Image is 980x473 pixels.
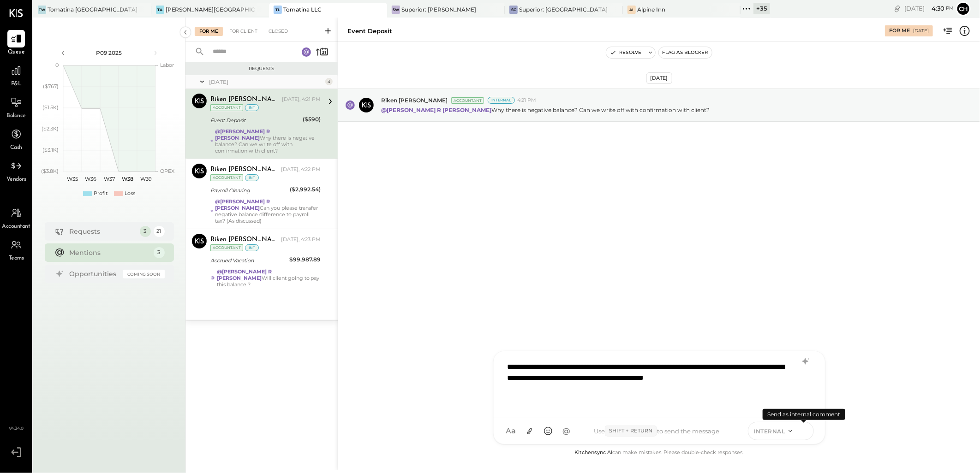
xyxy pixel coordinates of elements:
div: 21 [154,226,165,237]
div: Why there is negative balance? Can we write off with confirmation with client? [215,128,321,154]
div: Accountant [210,104,243,111]
text: W36 [85,176,96,182]
div: For Me [889,27,910,35]
strong: @[PERSON_NAME] R [PERSON_NAME] [381,106,491,113]
a: Vendors [0,157,32,184]
div: Accrued Vacation [210,256,287,265]
div: Can you please transfer negative balance difference to payroll tax? (As discussed) [215,198,321,224]
div: Event Deposit [347,27,392,35]
span: Teams [9,254,24,263]
div: 3 [325,78,333,85]
a: Queue [0,30,32,57]
text: W37 [104,176,115,182]
text: ($3.8K) [41,168,59,174]
div: Riken [PERSON_NAME] [210,95,280,104]
div: AI [627,6,636,14]
button: @ [558,423,575,439]
a: Cash [0,125,32,152]
div: TW [38,6,46,14]
span: INTERNAL [754,427,785,435]
text: ($1.5K) [42,104,59,111]
div: Accountant [210,244,243,251]
div: Alpine Inn [637,6,665,13]
div: Payroll Clearing [210,186,287,195]
div: Event Deposit [210,116,300,125]
div: Will client going to pay this balance ? [217,268,321,288]
strong: @[PERSON_NAME] R [PERSON_NAME] [215,198,270,211]
div: Requests [190,65,333,72]
div: int [245,244,259,251]
div: Opportunities [70,269,119,278]
div: SW [392,6,400,14]
div: int [245,174,259,181]
div: $99,987.89 [289,255,321,264]
button: Aa [503,423,520,439]
text: OPEX [160,168,175,174]
div: 3 [154,247,165,258]
div: Riken [PERSON_NAME] [210,165,279,174]
div: Loss [125,190,135,197]
span: Shift + Return [605,426,657,437]
span: Riken [PERSON_NAME] [381,96,448,104]
div: copy link [893,4,902,13]
span: a [512,426,516,436]
div: Profit [94,190,108,197]
div: ($590) [303,115,321,124]
span: Cash [10,144,22,152]
div: TL [274,6,282,14]
button: Ch [956,1,971,16]
p: Why there is negative balance? Can we write off with confirmation with client? [381,106,710,114]
div: Superior: [GEOGRAPHIC_DATA] [519,6,608,13]
span: Vendors [6,176,26,184]
div: + 35 [753,3,770,14]
div: Mentions [70,248,149,257]
button: Flag as Blocker [659,47,712,58]
div: Requests [70,227,135,236]
text: ($2.3K) [42,125,59,132]
span: P&L [11,80,22,89]
a: Accountant [0,204,32,231]
div: Closed [264,27,293,36]
div: For Me [195,27,223,36]
text: ($3.1K) [42,147,59,153]
text: W38 [122,176,133,182]
text: 0 [55,62,59,68]
div: Internal [488,97,515,104]
div: [DATE], 4:23 PM [281,236,321,243]
div: [DATE] [913,28,929,34]
div: Send as internal comment [763,409,845,420]
span: @ [562,426,570,436]
div: SC [509,6,518,14]
div: [DATE] [646,72,672,84]
div: Accountant [451,97,484,104]
div: Riken [PERSON_NAME] [210,235,279,244]
strong: @[PERSON_NAME] R [PERSON_NAME] [215,128,270,141]
div: [DATE], 4:22 PM [281,166,321,173]
div: Superior: [PERSON_NAME] [401,6,476,13]
div: [PERSON_NAME][GEOGRAPHIC_DATA] [166,6,256,13]
text: W35 [67,176,78,182]
div: P09 2025 [70,49,149,57]
button: Resolve [606,47,645,58]
span: Balance [6,112,26,120]
div: Accountant [210,174,243,181]
span: Queue [8,48,25,57]
div: Tomatina [GEOGRAPHIC_DATA] [48,6,137,13]
text: Labor [160,62,174,68]
span: Accountant [2,223,30,231]
a: Balance [0,94,32,120]
div: For Client [225,27,262,36]
div: Tomatina LLC [283,6,322,13]
div: [DATE], 4:21 PM [282,96,321,103]
a: P&L [0,62,32,89]
div: ($2,992.54) [290,185,321,194]
div: Use to send the message [575,426,739,437]
a: Teams [0,236,32,263]
div: [DATE] [904,4,954,13]
span: 4:21 PM [517,97,536,104]
strong: @[PERSON_NAME] R [PERSON_NAME] [217,268,272,281]
text: ($767) [43,83,59,89]
div: [DATE] [209,78,323,86]
div: Coming Soon [123,270,165,278]
div: 3 [140,226,151,237]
